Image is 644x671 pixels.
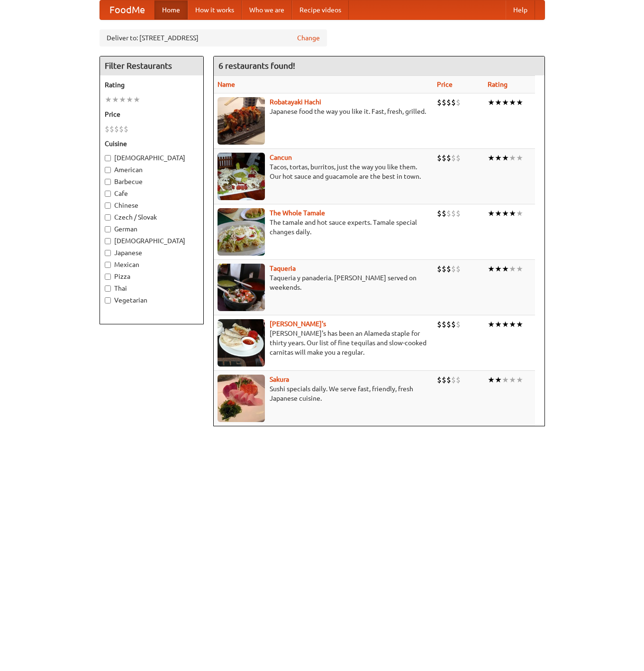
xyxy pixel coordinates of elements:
[105,226,111,232] input: German
[105,224,199,234] label: German
[297,33,320,43] a: Change
[446,97,451,108] li: $
[502,97,509,108] li: ★
[105,284,199,293] label: Thai
[509,264,516,274] li: ★
[495,319,502,330] li: ★
[502,208,509,219] li: ★
[442,319,446,330] li: $
[119,94,126,105] li: ★
[502,375,509,385] li: ★
[105,139,199,148] h5: Cuisine
[437,375,442,385] li: $
[488,81,508,88] a: Rating
[270,154,292,161] a: Cancun
[442,375,446,385] li: $
[488,208,495,219] li: ★
[119,124,124,134] li: $
[456,208,461,219] li: $
[442,97,446,108] li: $
[509,375,516,385] li: ★
[105,285,111,292] input: Thai
[105,295,199,305] label: Vegetarian
[100,56,203,75] h4: Filter Restaurants
[112,94,119,105] li: ★
[456,97,461,108] li: $
[446,375,451,385] li: $
[105,262,111,268] input: Mexican
[100,29,327,46] div: Deliver to: [STREET_ADDRESS]
[105,238,111,244] input: [DEMOGRAPHIC_DATA]
[495,153,502,163] li: ★
[446,264,451,274] li: $
[124,124,128,134] li: $
[105,236,199,246] label: [DEMOGRAPHIC_DATA]
[218,273,429,292] p: Taqueria y panaderia. [PERSON_NAME] served on weekends.
[218,107,429,116] p: Japanese food the way you like it. Fast, fresh, grilled.
[105,250,111,256] input: Japanese
[270,98,321,106] a: Robatayaki Hachi
[488,153,495,163] li: ★
[502,319,509,330] li: ★
[218,208,265,256] img: wholetamale.jpg
[105,124,109,134] li: $
[442,208,446,219] li: $
[105,191,111,197] input: Cafe
[509,97,516,108] li: ★
[105,202,111,209] input: Chinese
[105,94,112,105] li: ★
[218,264,265,311] img: taqueria.jpg
[218,384,429,403] p: Sushi specials daily. We serve fast, friendly, fresh Japanese cuisine.
[502,264,509,274] li: ★
[270,320,326,328] a: [PERSON_NAME]'s
[105,153,199,163] label: [DEMOGRAPHIC_DATA]
[516,319,523,330] li: ★
[154,0,188,19] a: Home
[292,0,349,19] a: Recipe videos
[218,375,265,422] img: sakura.jpg
[105,214,111,221] input: Czech / Slovak
[446,319,451,330] li: $
[218,319,265,367] img: pedros.jpg
[218,218,429,237] p: The tamale and hot sauce experts. Tamale special changes daily.
[502,153,509,163] li: ★
[437,208,442,219] li: $
[516,208,523,219] li: ★
[105,80,199,90] h5: Rating
[105,297,111,303] input: Vegetarian
[218,97,265,145] img: robatayaki.jpg
[516,264,523,274] li: ★
[442,153,446,163] li: $
[126,94,133,105] li: ★
[242,0,292,19] a: Who we are
[105,260,199,269] label: Mexican
[218,61,295,70] ng-pluralize: 6 restaurants found!
[456,375,461,385] li: $
[270,376,289,383] a: Sakura
[456,153,461,163] li: $
[456,264,461,274] li: $
[437,81,453,88] a: Price
[509,319,516,330] li: ★
[442,264,446,274] li: $
[495,375,502,385] li: ★
[270,209,325,217] a: The Whole Tamale
[488,375,495,385] li: ★
[105,189,199,198] label: Cafe
[105,177,199,186] label: Barbecue
[218,162,429,181] p: Tacos, tortas, burritos, just the way you like them. Our hot sauce and guacamole are the best in ...
[105,272,199,281] label: Pizza
[446,153,451,163] li: $
[495,97,502,108] li: ★
[495,208,502,219] li: ★
[488,319,495,330] li: ★
[495,264,502,274] li: ★
[105,110,199,119] h5: Price
[516,153,523,163] li: ★
[451,97,456,108] li: $
[188,0,242,19] a: How it works
[114,124,119,134] li: $
[105,274,111,280] input: Pizza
